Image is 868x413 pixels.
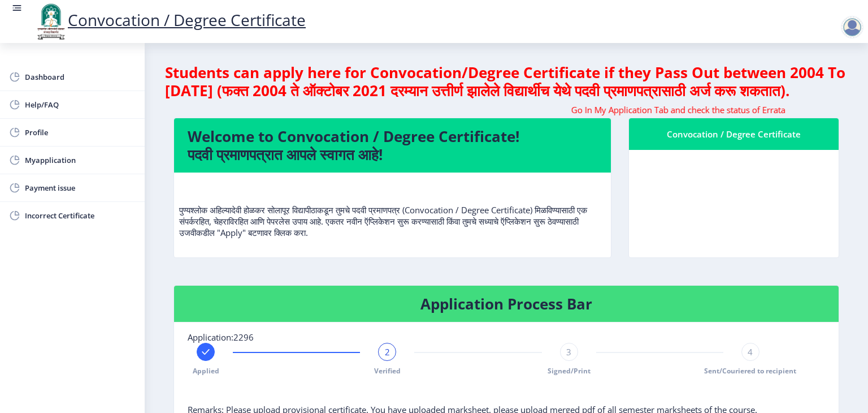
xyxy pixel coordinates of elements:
span: Applied [193,366,219,376]
span: Profile [25,126,136,139]
span: 4 [748,346,753,358]
span: 3 [566,346,571,358]
marquee: Go In My Application Tab and check the status of Errata [173,104,839,115]
h4: Welcome to Convocation / Degree Certificate! पदवी प्रमाणपत्रात आपले स्वागत आहे! [188,127,597,164]
span: Application:2296 [188,332,254,343]
span: Incorrect Certificate [25,209,136,222]
span: Signed/Print [548,366,591,376]
span: Dashboard [25,70,136,84]
span: 2 [385,346,390,358]
span: Myapplication [25,153,136,167]
span: Payment issue [25,181,136,195]
p: पुण्यश्लोक अहिल्यादेवी होळकर सोलापूर विद्यापीठाकडून तुमचे पदवी प्रमाणपत्र (Convocation / Degree C... [179,182,606,238]
h4: Application Process Bar [188,295,825,313]
span: Sent/Couriered to recipient [704,366,796,376]
div: Convocation / Degree Certificate [643,127,825,141]
a: Convocation / Degree Certificate [34,9,306,31]
h4: Students can apply here for Convocation/Degree Certificate if they Pass Out between 2004 To [DATE... [165,63,848,100]
img: logo [34,2,68,41]
span: Verified [374,366,401,376]
span: Help/FAQ [25,98,136,111]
